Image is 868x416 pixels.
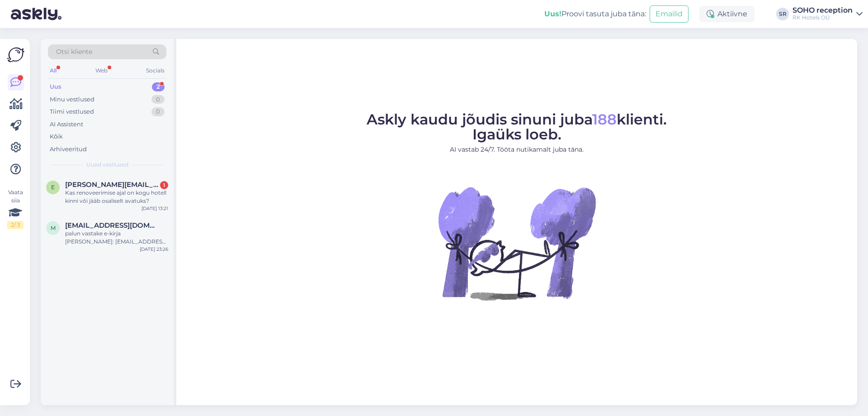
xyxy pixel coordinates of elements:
[793,7,863,21] a: SOHO receptionRK Hotels OÜ
[367,145,667,154] p: AI vastab 24/7. Tööta nutikamalt juba täna.
[7,188,24,229] div: Vaata siia
[65,221,159,230] span: mailiis.soomets@gmail.com
[65,181,159,189] span: elena.taelma@gmail.com
[86,161,128,169] span: Uued vestlused
[699,6,755,22] div: Aktiivne
[544,10,561,18] b: Uus!
[142,205,168,212] div: [DATE] 13:21
[50,95,94,104] div: Minu vestlused
[65,189,168,205] div: Kas renoveerimise ajal on kogu hotell kinni või jääb osaliselt avatuks?
[50,107,94,116] div: Tiimi vestlused
[51,184,55,191] span: e
[151,107,165,116] div: 0
[7,46,24,63] img: Askly Logo
[50,120,83,129] div: AI Assistent
[7,221,24,229] div: 2 / 3
[50,145,87,154] div: Arhiveeritud
[592,110,617,128] span: 188
[151,95,165,104] div: 0
[152,82,165,91] div: 2
[140,246,168,253] div: [DATE] 23:26
[367,110,667,143] span: Askly kaudu jõudis sinuni juba klienti. Igaüks loeb.
[65,230,168,246] div: palun vastake e-kirja [PERSON_NAME]: [EMAIL_ADDRESS][DOMAIN_NAME]
[50,132,63,141] div: Kõik
[793,7,853,14] div: SOHO reception
[435,162,598,325] img: No Chat active
[776,8,789,20] div: SR
[144,65,166,77] div: Socials
[160,181,168,189] div: 1
[544,9,646,19] div: Proovi tasuta juba täna:
[48,65,58,77] div: All
[793,14,853,21] div: RK Hotels OÜ
[56,47,92,57] span: Otsi kliente
[650,5,689,23] button: Emailid
[50,82,61,91] div: Uus
[51,225,56,231] span: m
[94,65,109,77] div: Web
